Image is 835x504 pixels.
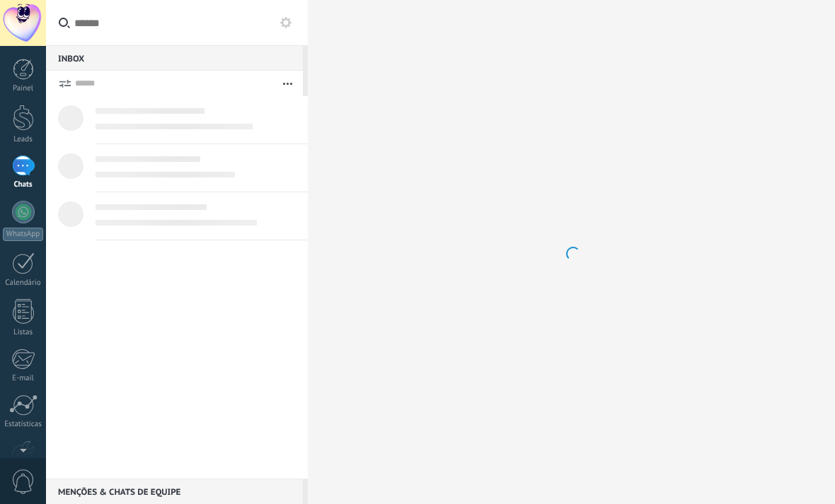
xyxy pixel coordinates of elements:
[3,84,44,93] div: Painel
[272,71,303,96] button: Mais
[3,228,43,241] div: WhatsApp
[3,420,44,429] div: Estatísticas
[3,328,44,337] div: Listas
[3,374,44,383] div: E-mail
[3,180,44,189] div: Chats
[46,45,303,71] div: Inbox
[46,479,303,504] div: Menções & Chats de equipe
[3,135,44,144] div: Leads
[3,279,44,288] div: Calendário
